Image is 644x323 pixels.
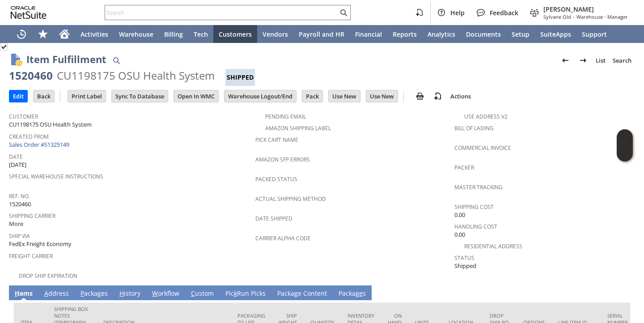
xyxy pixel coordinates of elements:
a: Actions [447,92,475,100]
a: Setup [506,25,535,43]
a: Customers [213,25,257,43]
a: SuiteApps [535,25,576,43]
a: Ship Via [9,232,30,240]
span: Help [450,8,465,17]
a: Created From [9,133,49,140]
svg: Shortcuts [38,29,48,39]
input: Edit [9,90,27,102]
a: Special Warehouse Instructions [9,173,103,180]
a: Master Tracking [454,183,503,191]
a: Freight Carrier [9,252,53,260]
a: List [592,53,609,68]
img: Quick Find [111,55,122,66]
span: e [359,289,363,297]
a: Search [609,53,635,68]
svg: Search [338,7,349,18]
img: print.svg [415,91,425,102]
a: Documents [461,25,506,43]
span: Warehouse [119,30,153,38]
span: Warehouse - Manager [576,13,628,20]
span: Setup [512,30,530,38]
span: SuiteApps [540,30,571,38]
a: Date Shipped [255,215,292,222]
a: Reports [387,25,422,43]
span: H [119,289,124,297]
a: Custom [189,289,216,299]
input: Sync To Database [112,90,168,102]
a: Unrolled view on [619,287,630,298]
a: Shipping Cost [454,203,494,211]
a: Support [576,25,612,43]
a: Analytics [422,25,461,43]
a: Sales Order #S1325149 [9,140,72,149]
span: W [152,289,158,297]
input: Use New [366,90,398,102]
a: Items [13,289,35,299]
span: [PERSON_NAME] [543,5,628,13]
a: Ref. No. [9,192,30,200]
a: Home [54,25,75,43]
a: PickRun Picks [223,289,268,299]
span: I [15,289,17,297]
a: Bill Of Lading [454,124,494,132]
a: Packages [336,289,368,299]
a: Recent Records [11,25,32,43]
div: 1520460 [9,68,53,83]
svg: Recent Records [16,29,27,39]
a: Use Address V2 [464,113,508,120]
h1: Item Fulfillment [26,52,106,67]
span: Activities [80,30,108,38]
a: Shipping Carrier [9,212,55,220]
span: CU1198175 OSU Health System [9,120,92,129]
img: Next [578,55,589,66]
img: Previous [560,55,571,66]
input: Search [105,7,338,18]
span: FedEx Freight Economy [9,240,72,248]
span: Reports [393,30,417,38]
input: Print Label [68,90,106,102]
span: Sylvane Old [543,13,571,20]
input: Use New [329,90,360,102]
div: Shipped [225,69,255,86]
a: Activities [75,25,114,43]
span: C [191,289,195,297]
svg: Home [59,29,70,39]
span: Tech [194,30,208,38]
a: Pick Cart Name [255,136,298,144]
a: Package Content [275,289,329,299]
a: Workflow [150,289,182,299]
span: Customers [219,30,252,38]
span: Billing [164,30,183,38]
span: Analytics [428,30,455,38]
input: Pack [302,90,322,102]
span: [DATE] [9,161,26,169]
a: Address [42,289,71,299]
a: Pending Email [265,113,306,120]
span: Documents [466,30,501,38]
a: Customer [9,113,38,120]
div: Shortcuts [32,25,54,43]
a: Status [454,254,475,262]
a: Amazon Shipping Label [265,124,331,132]
a: Payroll and HR [293,25,350,43]
span: Support [582,30,607,38]
a: Tech [188,25,213,43]
span: Feedback [490,8,518,17]
a: Warehouse [114,25,159,43]
a: Financial [350,25,387,43]
svg: logo [11,6,47,19]
a: Commercial Invoice [454,144,511,152]
div: CU1198175 OSU Health System [57,68,215,83]
a: Drop Ship Expiration [19,272,77,280]
a: Handling Cost [454,223,497,230]
span: Vendors [263,30,288,38]
a: Packer [454,164,474,171]
span: g [294,289,298,297]
input: Back [34,90,54,102]
a: Amazon SFP Errors [255,156,310,163]
a: Actual Shipping Method [255,195,326,203]
a: History [117,289,143,299]
a: Date [9,153,23,161]
a: Billing [159,25,188,43]
input: Warehouse Logout/End [225,90,296,102]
